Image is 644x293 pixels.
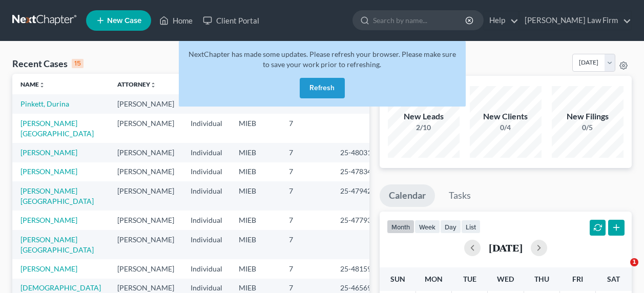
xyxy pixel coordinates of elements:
[440,220,461,234] button: day
[231,181,281,211] td: MIEB
[388,122,460,133] div: 2/10
[332,162,381,181] td: 25-47834
[609,258,634,283] iframe: Intercom live chat
[20,186,94,205] a: [PERSON_NAME][GEOGRAPHIC_DATA]
[281,143,332,162] td: 7
[461,220,481,234] button: list
[552,122,624,133] div: 0/5
[281,211,332,229] td: 7
[425,275,443,283] span: Mon
[231,162,281,181] td: MIEB
[198,11,264,30] a: Client Portal
[107,17,141,25] span: New Case
[182,230,231,259] td: Individual
[332,143,381,162] td: 25-48031
[414,220,440,234] button: week
[109,114,182,143] td: [PERSON_NAME]
[182,143,231,162] td: Individual
[109,211,182,229] td: [PERSON_NAME]
[12,57,84,70] div: Recent Cases
[388,111,460,122] div: New Leads
[231,230,281,259] td: MIEB
[463,275,476,283] span: Tue
[484,11,518,30] a: Help
[281,181,332,211] td: 7
[20,167,77,176] a: [PERSON_NAME]
[72,59,84,68] div: 15
[182,259,231,278] td: Individual
[20,148,77,157] a: [PERSON_NAME]
[281,162,332,181] td: 7
[281,114,332,143] td: 7
[373,11,467,30] input: Search by name...
[109,230,182,259] td: [PERSON_NAME]
[109,259,182,278] td: [PERSON_NAME]
[630,258,638,266] span: 1
[520,11,631,30] a: [PERSON_NAME] Law Firm
[552,111,624,122] div: New Filings
[20,80,45,88] a: Nameunfold_more
[281,230,332,259] td: 7
[182,114,231,143] td: Individual
[332,211,381,229] td: 25-47793
[39,82,45,88] i: unfold_more
[231,143,281,162] td: MIEB
[20,235,94,254] a: [PERSON_NAME][GEOGRAPHIC_DATA]
[440,184,480,207] a: Tasks
[182,181,231,211] td: Individual
[20,264,77,273] a: [PERSON_NAME]
[470,111,542,122] div: New Clients
[497,275,514,283] span: Wed
[489,242,523,253] h2: [DATE]
[150,82,156,88] i: unfold_more
[154,11,198,30] a: Home
[117,80,156,88] a: Attorneyunfold_more
[109,181,182,211] td: [PERSON_NAME]
[109,162,182,181] td: [PERSON_NAME]
[231,114,281,143] td: MIEB
[390,275,405,283] span: Sun
[189,50,456,69] span: NextChapter has made some updates. Please refresh your browser. Please make sure to save your wor...
[109,94,182,113] td: [PERSON_NAME]
[281,259,332,278] td: 7
[470,122,542,133] div: 0/4
[380,184,435,207] a: Calendar
[182,162,231,181] td: Individual
[572,275,583,283] span: Fri
[231,259,281,278] td: MIEB
[300,78,345,98] button: Refresh
[20,216,77,224] a: [PERSON_NAME]
[182,211,231,229] td: Individual
[332,259,381,278] td: 25-48159
[332,181,381,211] td: 25-47942
[109,143,182,162] td: [PERSON_NAME]
[534,275,549,283] span: Thu
[607,275,620,283] span: Sat
[20,99,69,108] a: Pinkett, Durina
[387,220,414,234] button: month
[20,119,94,138] a: [PERSON_NAME][GEOGRAPHIC_DATA]
[231,211,281,229] td: MIEB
